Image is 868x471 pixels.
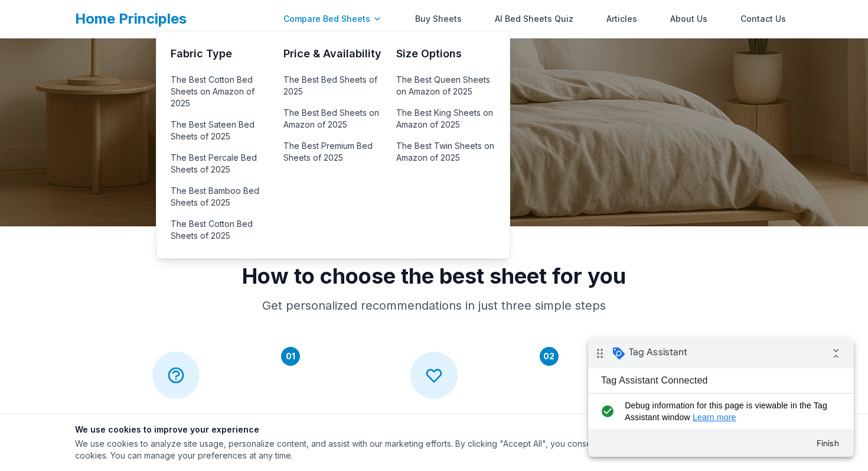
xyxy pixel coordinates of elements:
h2: How to choose the best sheet for you [56,264,812,288]
p: We use cookies to analyze site usage, personalize content, and assist with our marketing efforts.... [75,438,667,462]
span: Tag Assistant [41,8,99,20]
a: Articles [599,7,644,31]
a: The Best Percale Bed Sheets of 2025 [171,150,269,178]
p: Get personalized recommendations in just three simple steps [207,297,661,314]
i: check_circle [9,61,29,85]
h3: We use cookies to improve your experience [75,424,667,436]
h3: Size Options [396,46,495,62]
div: Compare Bed Sheets [276,7,389,31]
a: The Best Cotton Bed Sheets on Amazon of 2025 [171,72,269,112]
a: Buy Sheets [408,7,469,31]
a: The Best Cotton Bed Sheets of 2025 [171,216,269,244]
h3: Compare and Choose [573,413,812,430]
span: Debug information for this page is viewable in the Tag Assistant window [37,61,246,85]
button: Finish [218,94,261,115]
a: The Best Bed Sheets of 2025 [283,72,382,100]
a: The Best Queen Sheets on Amazon of 2025 [396,72,495,100]
h3: Get Personalized [314,413,553,430]
div: 01 [281,347,300,366]
a: About Us [663,7,714,31]
a: Home Principles [75,10,187,27]
a: Contact Us [733,7,793,31]
a: The Best Premium Bed Sheets of 2025 [283,138,382,166]
a: The Best Bamboo Bed Sheets of 2025 [171,183,269,211]
h3: Fabric Type [171,46,269,62]
h3: Answer Simple Questions [56,413,295,430]
a: The Best Twin Sheets on Amazon of 2025 [396,138,495,166]
div: 02 [540,347,559,366]
i: Collapse debug badge [236,3,260,27]
a: Learn more [105,74,148,83]
a: The Best Bed Sheets on Amazon of 2025 [283,105,382,133]
a: The Best King Sheets on Amazon of 2025 [396,105,495,133]
a: The Best Sateen Bed Sheets of 2025 [171,116,269,145]
a: AI Bed Sheets Quiz [488,7,580,31]
h3: Price & Availability [283,46,382,62]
